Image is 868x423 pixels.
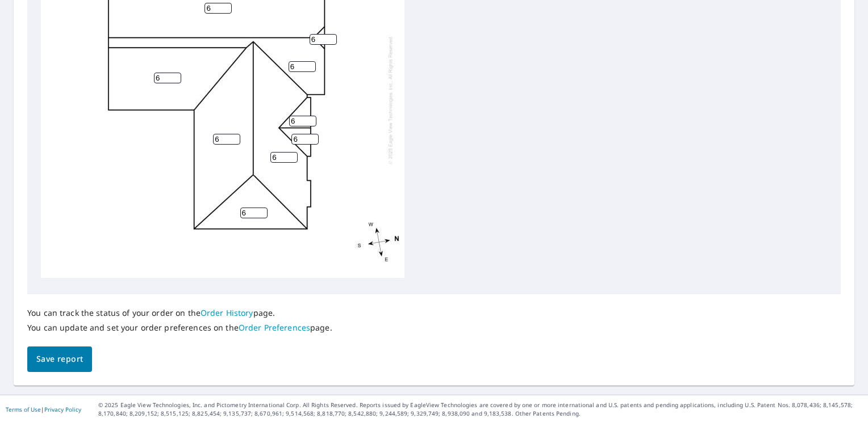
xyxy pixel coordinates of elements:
a: Terms of Use [6,405,41,413]
p: | [6,406,81,413]
p: You can track the status of your order on the page. [27,308,332,318]
p: © 2025 Eagle View Technologies, Inc. and Pictometry International Corp. All Rights Reserved. Repo... [98,401,862,418]
button: Save report [27,346,92,372]
p: You can update and set your order preferences on the page. [27,323,332,333]
a: Order Preferences [239,322,310,333]
span: Save report [36,352,83,366]
a: Privacy Policy [44,405,81,413]
a: Order History [201,307,253,318]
